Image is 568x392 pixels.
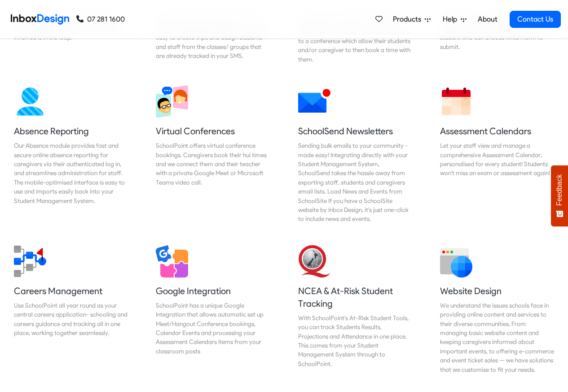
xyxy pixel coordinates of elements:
a: Careers Management Use SchoolPoint all year round as your central careers application- schooling ... [7,238,135,381]
h5: Google Integration [156,285,270,297]
img: 2022_01_13_icon_google_integration.svg [156,245,188,277]
span: Help [443,14,461,25]
a: Help [439,10,470,28]
a: Absence Reporting Our Absence module provides fast and secure online absence reporting for caregi... [7,78,135,231]
img: 2022_01_13_icon_absence.svg [14,85,46,118]
h5: NCEA & At-Risk Student Tracking [298,285,412,310]
img: 2022_01_12_icon_website.svg [440,245,472,277]
h5: SchoolSend Newsletters [298,125,412,137]
img: 2022_03_30_icon_virtual_conferences.svg [156,85,188,118]
span: Products [393,14,425,25]
span: Feedback [555,174,564,206]
h5: Assessment Calendars [440,125,554,137]
img: 2022_01_13_icon_career_management.svg [14,245,46,277]
h5: Careers Management [14,285,128,297]
a: SchoolSend Newsletters Sending bulk emails to your community - made easy! Integrating directly wi... [291,78,419,231]
div: Sending bulk emails to your community - made easy! Integrating directly with your Student Managem... [298,141,412,224]
a: Products [389,10,434,28]
div: We understand the issues schools face in providing online content and services to their diverse c... [440,301,554,374]
button: Feedback - Show survey [551,165,568,226]
a: Website Design We understand the issues schools face in providing online content and services to ... [433,238,561,381]
h5: Website Design [440,285,554,297]
div: SchoolPoint offers virtual conference bookings. Caregivers book their hui times and we connect th... [156,141,270,187]
h5: Absence Reporting [14,125,128,137]
a: Google Integration SchoolPoint has a unique Google Integration that allows automatic set up Meet/... [149,238,277,381]
div: Our Absence module provides fast and secure online absence reporting for caregivers via their aut... [14,141,128,205]
a: 07 281 1600 [76,14,125,25]
img: 2022_01_12_icon_mail_notification.svg [298,85,330,118]
div: SchoolPoint has a unique Google Integration that allows automatic set up Meet/Hangout Conference ... [156,301,270,356]
a: Contact Us [510,11,561,28]
img: 2022_01_13_icon_nzqa.svg [298,245,330,277]
h5: Virtual Conferences [156,125,270,137]
a: NCEA & At-Risk Student Tracking With SchoolPoint's At-Risk Student Tools, you can track Students ... [291,238,419,381]
div: Use SchoolPoint all year round as your central careers application- schooling and careers guidanc... [14,301,128,338]
a: Virtual Conferences SchoolPoint offers virtual conference bookings. Caregivers book their hui tim... [149,78,277,231]
div: With SchoolPoint's At-Risk Student Tools, you can track Students Results, Projections and Attenda... [298,313,412,368]
a: About [475,10,500,28]
a: Assessment Calendars Let your staff view and manage a comprehensive Assessment Calendar, personal... [433,78,561,231]
div: Let your staff view and manage a comprehensive Assessment Calendar, personalised for every studen... [440,141,554,178]
img: 2022_01_13_icon_calendar.svg [440,85,472,118]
